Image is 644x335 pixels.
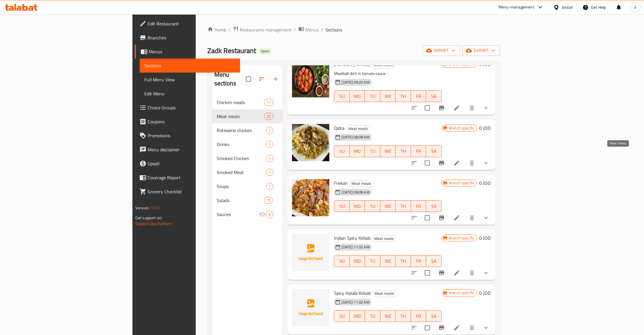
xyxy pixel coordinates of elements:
span: FR [413,202,424,211]
span: Promotions [148,132,235,139]
span: Menu disclaimer [148,146,235,153]
span: WE [383,92,393,101]
span: SU [337,312,347,320]
button: TH [395,255,411,267]
img: Dawood Basha [292,60,329,97]
button: TU [365,90,380,102]
span: Select to update [421,157,433,169]
svg: Show Choices [482,269,489,276]
nav: Menu sections [212,93,283,224]
a: Upsell [135,157,240,171]
a: Grocery Checklist [135,185,240,199]
li: / [321,26,323,33]
span: SU [337,257,347,265]
h6: 0 JOD [479,60,491,68]
a: Menu disclaimer [135,143,240,157]
button: delete [465,211,479,225]
span: Coverage Report [148,174,235,181]
span: Frekah [334,179,348,187]
li: / [294,26,296,33]
a: Edit menu item [453,324,460,331]
div: Smoked Meat1 [212,165,283,179]
a: Full Menu View [140,73,240,87]
span: SU [337,92,347,101]
div: Chicken meals [217,99,264,106]
span: Drinks [217,141,266,148]
span: FR [413,312,424,320]
span: TH [398,257,409,265]
span: TU [367,92,378,101]
span: SU [337,147,347,155]
span: WE [383,202,393,211]
span: Select to update [421,322,433,334]
span: Branch specific [447,180,477,186]
button: delete [465,321,479,335]
button: TU [365,255,380,267]
button: import [423,45,460,56]
button: SA [426,200,442,212]
img: Indian Spicy Kebab [292,234,329,271]
span: Salads [217,197,264,204]
span: WE [383,147,393,155]
button: SU [334,200,349,212]
button: Add section [269,72,283,86]
div: items [266,155,273,162]
button: TU [365,310,380,322]
button: TU [365,145,380,157]
div: items [266,183,273,190]
button: show more [479,211,493,225]
span: Smoked Chicken [217,155,266,162]
a: Sections [140,59,240,73]
button: FR [411,145,426,157]
span: export [467,47,495,54]
span: Choice Groups [148,104,235,111]
a: Edit menu item [453,104,460,111]
span: 15 [264,198,273,203]
a: Branches [135,31,240,45]
h6: 0 JOD [479,234,491,242]
button: SU [334,90,349,102]
span: Menus [305,26,319,33]
span: Sort sections [255,72,269,86]
span: MO [352,202,363,211]
button: Branch-specific-item [435,211,449,225]
span: Edit Restaurant [148,20,235,27]
span: Coupons [148,118,235,125]
span: 2 [266,128,273,133]
span: 1 [266,156,273,161]
span: TH [398,147,409,155]
button: Branch-specific-item [435,321,449,335]
span: A [634,4,636,10]
span: Branch specific [447,290,477,296]
img: Spicy Halabi Kebab [292,289,329,326]
span: 1 [266,170,273,175]
a: Restaurants management [233,26,292,34]
span: Smoked Meat [217,169,266,176]
button: Branch-specific-item [435,266,449,280]
span: SU [337,202,347,211]
span: Meat meals [346,125,370,132]
div: Jordan [562,4,573,10]
button: SA [426,255,442,267]
span: 7 [266,184,273,189]
div: Sauces6 [212,207,283,221]
span: MO [352,312,363,320]
div: Rotisserie chicken2 [212,123,283,137]
div: Drinks1 [212,137,283,151]
span: Select to update [421,212,433,224]
a: Edit menu item [453,214,460,221]
button: TH [395,310,411,322]
button: SA [426,145,442,157]
div: Soups7 [212,179,283,193]
button: Branch-specific-item [435,156,449,170]
div: items [264,99,273,106]
button: export [462,45,500,56]
span: WE [383,312,393,320]
span: TU [367,312,378,320]
div: Meat meals20 [212,109,283,123]
button: show more [479,156,493,170]
span: MO [352,147,363,155]
button: MO [350,90,365,102]
span: TU [367,147,378,155]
